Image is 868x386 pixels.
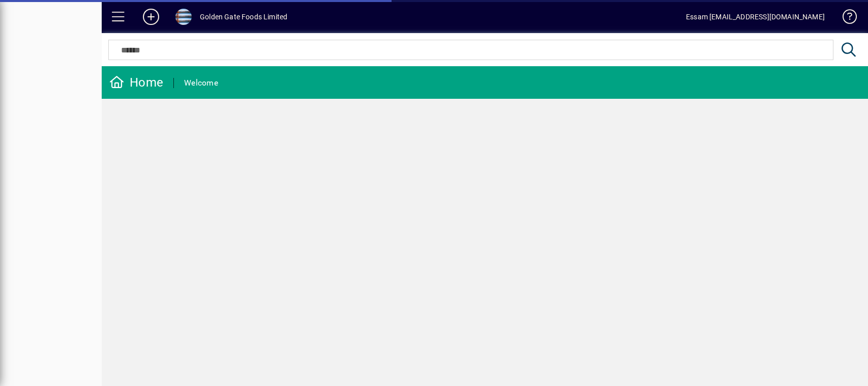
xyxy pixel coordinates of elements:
a: Knowledge Base [835,2,855,35]
button: Add [135,8,167,26]
div: Golden Gate Foods Limited [200,9,287,25]
div: Essam [EMAIL_ADDRESS][DOMAIN_NAME] [686,9,825,25]
div: Welcome [184,75,218,91]
button: Profile [167,8,200,26]
div: Home [109,74,163,91]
